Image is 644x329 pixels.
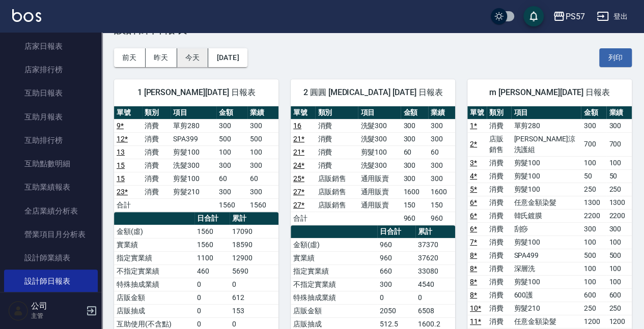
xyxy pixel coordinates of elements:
[171,172,216,185] td: 剪髮100
[581,106,606,119] th: 金額
[117,161,125,169] a: 15
[291,251,377,264] td: 實業績
[581,183,606,196] td: 250
[377,291,415,304] td: 0
[4,223,98,246] a: 營業項目月分析表
[606,132,632,156] td: 700
[171,159,216,172] td: 洗髮300
[415,225,455,238] th: 累計
[487,275,511,288] td: 消費
[216,132,247,145] td: 500
[216,185,247,198] td: 300
[171,185,216,198] td: 剪髮210
[606,183,632,196] td: 250
[401,145,428,159] td: 60
[511,156,581,169] td: 剪髮100
[511,275,581,288] td: 剪髮100
[581,262,606,275] td: 100
[581,288,606,302] td: 600
[401,185,428,198] td: 1600
[401,172,428,185] td: 300
[511,106,581,119] th: 項目
[171,106,216,119] th: 項目
[487,235,511,249] td: 消費
[247,106,278,119] th: 業績
[523,6,544,26] button: save
[487,196,511,209] td: 消費
[315,198,358,212] td: 店販銷售
[581,222,606,235] td: 300
[581,209,606,222] td: 2200
[511,235,581,249] td: 剪髮100
[358,132,401,145] td: 洗髮300
[511,288,581,302] td: 600護
[216,119,247,132] td: 300
[4,199,98,223] a: 全店業績分析表
[291,212,315,225] td: 合計
[291,238,377,251] td: 金額(虛)
[428,119,455,132] td: 300
[358,198,401,212] td: 通用販賣
[511,249,581,262] td: SPA499
[511,262,581,275] td: 深層洗
[291,291,377,304] td: 特殊抽成業績
[4,58,98,81] a: 店家排行榜
[606,275,632,288] td: 100
[117,174,125,183] a: 15
[177,48,209,67] button: 今天
[581,275,606,288] td: 100
[194,264,230,278] td: 460
[171,132,216,145] td: SPA399
[230,225,278,238] td: 17090
[114,198,142,212] td: 合計
[4,152,98,175] a: 互助點數明細
[487,183,511,196] td: 消費
[4,175,98,199] a: 互助業績報表
[565,10,584,23] div: PS57
[358,172,401,185] td: 通用販賣
[114,304,194,317] td: 店販抽成
[415,291,455,304] td: 0
[511,119,581,132] td: 單剪280
[230,278,278,291] td: 0
[114,278,194,291] td: 特殊抽成業績
[606,156,632,169] td: 100
[4,81,98,105] a: 互助日報表
[315,185,358,198] td: 店販銷售
[487,132,511,156] td: 店販銷售
[487,262,511,275] td: 消費
[216,159,247,172] td: 300
[142,159,170,172] td: 消費
[142,185,170,198] td: 消費
[487,156,511,169] td: 消費
[247,159,278,172] td: 300
[415,238,455,251] td: 37370
[511,315,581,328] td: 任意金額染髮
[293,122,301,130] a: 16
[428,185,455,198] td: 1600
[467,106,487,119] th: 單號
[247,145,278,159] td: 100
[315,106,358,119] th: 類別
[487,288,511,302] td: 消費
[142,119,170,132] td: 消費
[12,9,41,22] img: Logo
[216,172,247,185] td: 60
[401,106,428,119] th: 金額
[194,278,230,291] td: 0
[230,264,278,278] td: 5690
[358,106,401,119] th: 項目
[171,119,216,132] td: 單剪280
[401,119,428,132] td: 300
[315,132,358,145] td: 消費
[4,270,98,293] a: 設計師日報表
[606,209,632,222] td: 2200
[114,238,194,251] td: 實業績
[315,119,358,132] td: 消費
[487,302,511,315] td: 消費
[401,132,428,145] td: 300
[142,132,170,145] td: 消費
[31,301,83,311] h5: 公司
[117,148,125,156] a: 13
[114,106,142,119] th: 單號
